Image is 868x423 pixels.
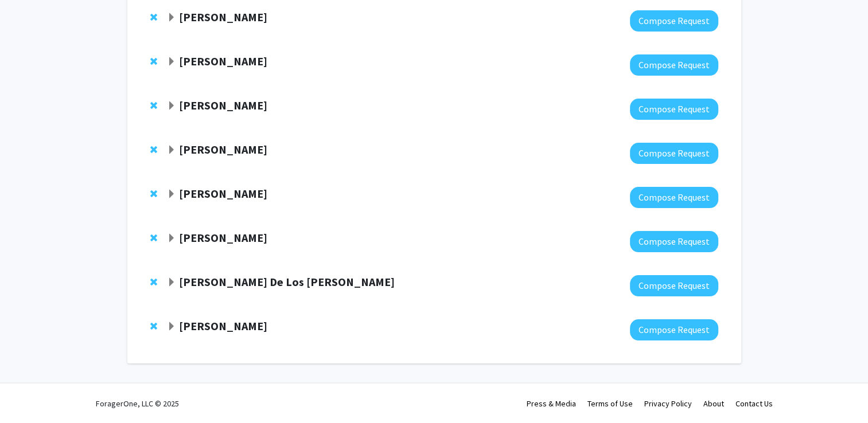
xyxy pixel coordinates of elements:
strong: [PERSON_NAME] [179,98,267,112]
button: Compose Request to Andres De Los Reyes [630,275,718,296]
a: Contact Us [735,398,773,409]
strong: [PERSON_NAME] [179,54,267,68]
a: Press & Media [527,398,576,409]
strong: [PERSON_NAME] [179,10,267,24]
span: Expand Joseph Dien Bookmark [167,322,176,331]
span: Expand Andres De Los Reyes Bookmark [167,278,176,287]
button: Compose Request to Jeffery Klauda [630,99,718,120]
button: Compose Request to Nathaniel Pearl [630,10,718,32]
strong: [PERSON_NAME] [179,230,267,245]
a: Privacy Policy [644,398,692,409]
span: Remove Yasmeen Faroqi-Shah from bookmarks [150,233,157,242]
span: Remove Andres De Los Reyes from bookmarks [150,277,157,287]
span: Expand Jeffery Klauda Bookmark [167,101,176,111]
iframe: Chat [9,371,49,414]
span: Expand Alexander Shackman Bookmark [167,146,176,155]
span: Expand Yasmeen Faroqi-Shah Bookmark [167,234,176,243]
span: Expand Jeremy Purcell Bookmark [167,57,176,66]
button: Compose Request to Alexander Shackman [630,143,718,164]
a: Terms of Use [587,398,633,409]
span: Remove Macarena Farcuh Yuri from bookmarks [150,189,157,198]
span: Remove Joseph Dien from bookmarks [150,322,157,331]
button: Compose Request to Joseph Dien [630,319,718,340]
button: Compose Request to Macarena Farcuh Yuri [630,187,718,208]
span: Remove Jeremy Purcell from bookmarks [150,57,157,66]
strong: [PERSON_NAME] [179,319,267,333]
span: Expand Nathaniel Pearl Bookmark [167,13,176,22]
a: About [703,398,724,409]
strong: [PERSON_NAME] De Los [PERSON_NAME] [179,275,395,289]
span: Expand Macarena Farcuh Yuri Bookmark [167,190,176,199]
strong: [PERSON_NAME] [179,186,267,201]
button: Compose Request to Jeremy Purcell [630,54,718,76]
strong: [PERSON_NAME] [179,142,267,156]
button: Compose Request to Yasmeen Faroqi-Shah [630,231,718,252]
span: Remove Nathaniel Pearl from bookmarks [150,13,157,22]
span: Remove Jeffery Klauda from bookmarks [150,101,157,110]
span: Remove Alexander Shackman from bookmarks [150,145,157,154]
